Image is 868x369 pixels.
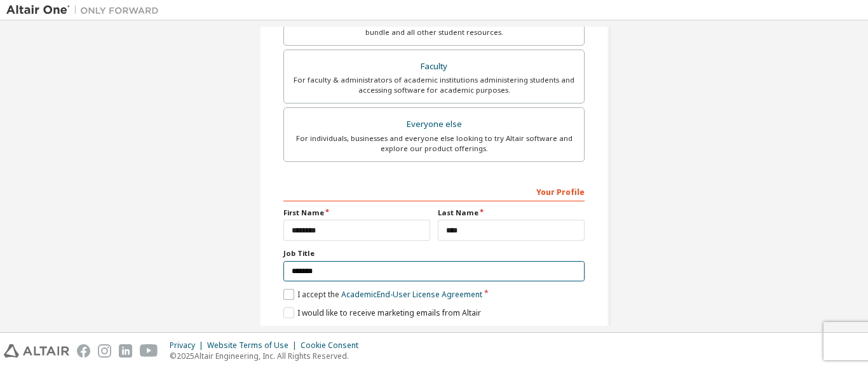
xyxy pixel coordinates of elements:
a: Academic End-User License Agreement [341,289,482,300]
div: Privacy [170,340,207,351]
img: linkedin.svg [119,344,132,358]
label: Job Title [283,248,585,258]
div: Your Profile [283,181,585,201]
div: Faculty [292,58,576,76]
img: Altair One [6,4,165,17]
div: For individuals, businesses and everyone else looking to try Altair software and explore our prod... [292,133,576,154]
p: © 2025 Altair Engineering, Inc. All Rights Reserved. [170,351,366,361]
img: facebook.svg [77,344,90,358]
div: Everyone else [292,116,576,133]
label: I would like to receive marketing emails from Altair [283,307,481,318]
div: Website Terms of Use [207,340,301,351]
div: Cookie Consent [301,340,366,351]
img: altair_logo.svg [4,344,69,358]
label: First Name [283,208,430,218]
div: For faculty & administrators of academic institutions administering students and accessing softwa... [292,75,576,95]
label: Last Name [438,208,585,218]
div: For currently enrolled students looking to access the free Altair Student Edition bundle and all ... [292,17,576,37]
label: I accept the [283,289,482,300]
img: instagram.svg [98,344,111,358]
img: youtube.svg [140,344,158,358]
